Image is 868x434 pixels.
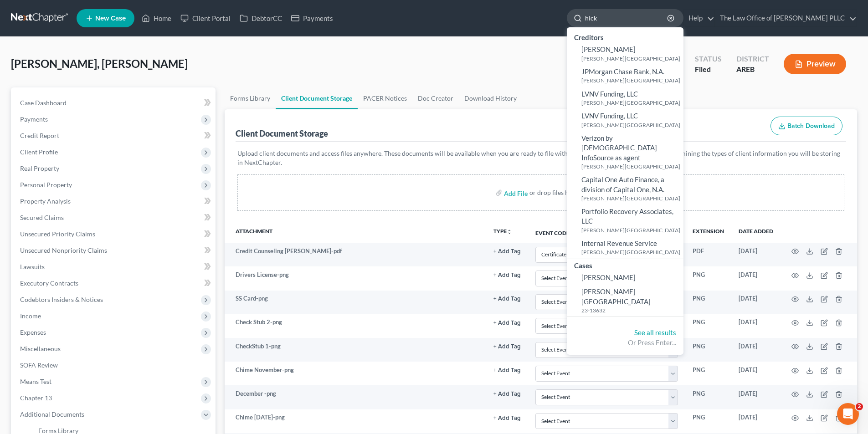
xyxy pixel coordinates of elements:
td: CheckStub 1-png [225,338,486,362]
td: [DATE] [731,385,781,409]
div: Or Press Enter... [574,338,676,347]
span: [PERSON_NAME] [581,45,636,53]
a: PACER Notices [358,87,412,109]
td: PNG [685,409,731,433]
a: LVNV Funding, LLC[PERSON_NAME][GEOGRAPHIC_DATA] [567,87,683,109]
span: [PERSON_NAME] [581,273,636,281]
td: December -png [225,385,486,409]
button: TYPEunfold_more [493,229,512,235]
small: [PERSON_NAME][GEOGRAPHIC_DATA] [581,226,681,234]
span: Miscellaneous [20,345,61,352]
div: Creditors [567,31,683,42]
a: LVNV Funding, LLC[PERSON_NAME][GEOGRAPHIC_DATA] [567,109,683,131]
small: [PERSON_NAME][GEOGRAPHIC_DATA] [581,248,681,256]
button: Preview [784,54,846,74]
a: [PERSON_NAME][PERSON_NAME][GEOGRAPHIC_DATA] [567,42,683,65]
td: [DATE] [731,409,781,433]
a: Home [137,10,176,26]
th: Extension [685,222,731,243]
span: LVNV Funding, LLC [581,90,638,98]
div: Cases [567,259,683,271]
a: Client Portal [176,10,235,26]
td: [DATE] [731,362,781,385]
td: Chime November-png [225,362,486,385]
button: + Add Tag [493,415,521,421]
span: 2 [856,403,863,410]
td: [DATE] [731,291,781,314]
small: [PERSON_NAME][GEOGRAPHIC_DATA] [581,121,681,129]
a: + Add Tag [493,389,521,398]
button: + Add Tag [493,320,521,326]
td: [DATE] [731,314,781,338]
button: + Add Tag [493,391,521,397]
span: Verizon by [DEMOGRAPHIC_DATA] InfoSource as agent [581,134,657,162]
a: + Add Tag [493,247,521,255]
span: Unsecured Nonpriority Claims [20,246,107,254]
a: + Add Tag [493,342,521,351]
small: [PERSON_NAME][GEOGRAPHIC_DATA] [581,163,681,170]
span: Codebtors Insiders & Notices [20,296,103,303]
a: Download History [459,87,522,109]
input: Search by name... [585,10,668,26]
span: Unsecured Priority Claims [20,230,95,238]
small: [PERSON_NAME][GEOGRAPHIC_DATA] [581,55,681,62]
span: Personal Property [20,181,72,189]
td: PNG [685,314,731,338]
a: + Add Tag [493,366,521,374]
button: + Add Tag [493,296,521,302]
span: SOFA Review [20,361,58,369]
i: unfold_more [507,229,512,235]
td: Credit Counseling [PERSON_NAME]-pdf [225,243,486,266]
span: Income [20,312,41,320]
a: Payments [287,10,338,26]
a: Internal Revenue Service[PERSON_NAME][GEOGRAPHIC_DATA] [567,236,683,259]
a: Case Dashboard [13,95,216,111]
span: Client Profile [20,148,58,156]
div: Client Document Storage [236,128,328,139]
span: Real Property [20,164,59,172]
button: + Add Tag [493,368,521,373]
td: Drivers License-png [225,266,486,290]
span: LVNV Funding, LLC [581,112,638,120]
a: [PERSON_NAME][GEOGRAPHIC_DATA]23-13632 [567,285,683,317]
a: Secured Claims [13,209,216,226]
small: [PERSON_NAME][GEOGRAPHIC_DATA] [581,194,681,202]
button: + Add Tag [493,344,521,350]
a: + Add Tag [493,413,521,422]
a: Unsecured Nonpriority Claims [13,242,216,259]
th: Event Code [528,222,685,243]
a: See all results [634,328,676,337]
td: PNG [685,266,731,290]
td: PNG [685,338,731,362]
td: PNG [685,291,731,314]
span: Portfolio Recovery Associates, LLC [581,207,673,225]
a: [PERSON_NAME] [567,271,683,285]
a: Executory Contracts [13,275,216,291]
td: SS Card-png [225,291,486,314]
span: Property Analysis [20,197,71,205]
a: + Add Tag [493,294,521,303]
span: Internal Revenue Service [581,239,657,247]
span: Case Dashboard [20,99,67,107]
span: New Case [95,15,126,22]
a: Forms Library [225,87,276,109]
a: Doc Creator [412,87,459,109]
a: JPMorgan Chase Bank, N.A.[PERSON_NAME][GEOGRAPHIC_DATA] [567,65,683,87]
a: Lawsuits [13,259,216,275]
a: DebtorCC [235,10,287,26]
td: PNG [685,362,731,385]
td: [DATE] [731,338,781,362]
button: Batch Download [770,117,842,136]
span: Capital One Auto Finance, a division of Capital One, N.A. [581,175,664,193]
span: Means Test [20,378,51,385]
span: JPMorgan Chase Bank, N.A. [581,67,664,76]
div: AREB [736,64,769,75]
td: [DATE] [731,243,781,266]
span: Batch Download [787,122,835,130]
div: District [736,54,769,64]
span: Executory Contracts [20,279,78,287]
a: Portfolio Recovery Associates, LLC[PERSON_NAME][GEOGRAPHIC_DATA] [567,204,683,236]
a: Help [684,10,714,26]
a: Capital One Auto Finance, a division of Capital One, N.A.[PERSON_NAME][GEOGRAPHIC_DATA] [567,173,683,204]
a: + Add Tag [493,318,521,327]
